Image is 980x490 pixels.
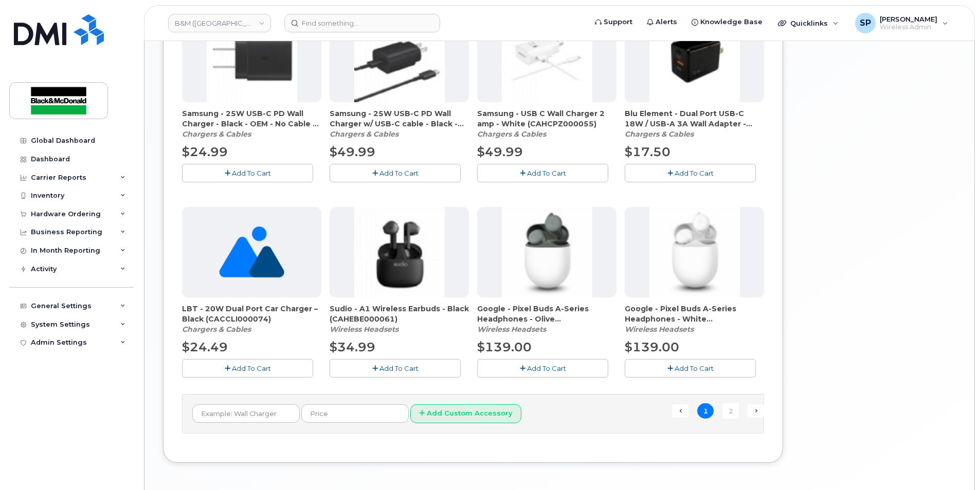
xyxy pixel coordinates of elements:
[330,129,398,139] em: Chargers & Cables
[604,17,632,27] span: Support
[182,304,321,324] span: LBT - 20W Dual Port Car Charger – Black (CACCLI000074)
[182,164,313,182] button: Add To Cart
[649,12,740,102] img: accessory36707.JPG
[232,364,271,372] span: Add To Cart
[182,359,313,377] button: Add To Cart
[330,359,461,377] button: Add To Cart
[182,108,321,129] span: Samsung - 25W USB-C PD Wall Charger - Black - OEM - No Cable - (CAHCPZ000081)
[477,304,616,334] div: Google - Pixel Buds A-Series Headphones - Olive (CAHEBE000050)
[354,207,445,297] img: accessory36654.JPG
[700,17,763,27] span: Knowledge Base
[477,108,616,129] span: Samsung - USB C Wall Charger 2 amp - White (CAHCPZ000055)
[527,169,566,177] span: Add To Cart
[477,164,608,182] button: Add To Cart
[207,12,297,102] img: accessory36708.JPG
[625,129,694,139] em: Chargers & Cables
[232,169,271,177] span: Add To Cart
[880,23,937,31] span: Wireless Admin
[672,404,688,418] span: ← Previous
[649,207,740,297] img: accessory36788.JPG
[477,144,523,159] span: $49.99
[625,359,756,377] button: Add To Cart
[182,144,228,159] span: $24.99
[625,304,764,324] span: Google - Pixel Buds A-Series Headphones - White (CAHEBE000049)
[625,325,694,334] em: Wireless Headsets
[790,19,828,27] span: Quicklinks
[625,304,764,334] div: Google - Pixel Buds A-Series Headphones - White (CAHEBE000049)
[330,108,469,129] span: Samsung - 25W USB-C PD Wall Charger w/ USB-C cable - Black - OEM (CAHCPZ000082)
[379,364,419,372] span: Add To Cart
[684,12,770,32] a: Knowledge Base
[860,17,871,29] span: SP
[301,404,409,423] input: Price
[880,15,937,23] span: [PERSON_NAME]
[588,12,640,32] a: Support
[182,129,251,139] em: Chargers & Cables
[182,325,251,334] em: Chargers & Cables
[675,169,714,177] span: Add To Cart
[192,404,300,423] input: Example: Wall Charger
[168,14,271,32] a: B&M (Atlantic Region)
[284,14,440,32] input: Find something...
[330,340,375,354] span: $34.99
[330,108,469,139] div: Samsung - 25W USB-C PD Wall Charger w/ USB-C cable - Black - OEM (CAHCPZ000082)
[625,108,764,139] div: Blu Element - Dual Port USB-C 18W / USB-A 3A Wall Adapter - Black (Bulk) (CAHCPZ000077)
[354,12,445,102] img: accessory36709.JPG
[330,304,469,324] span: Sudio - A1 Wireless Earbuds - Black (CAHEBE000061)
[502,12,592,102] img: accessory36354.JPG
[379,169,419,177] span: Add To Cart
[182,108,321,139] div: Samsung - 25W USB-C PD Wall Charger - Black - OEM - No Cable - (CAHCPZ000081)
[625,144,670,159] span: $17.50
[748,404,764,418] a: Next →
[477,108,616,139] div: Samsung - USB C Wall Charger 2 amp - White (CAHCPZ000055)
[477,359,608,377] button: Add To Cart
[410,404,521,423] button: Add Custom Accessory
[477,129,546,139] em: Chargers & Cables
[477,325,546,334] em: Wireless Headsets
[640,12,684,32] a: Alerts
[330,325,398,334] em: Wireless Headsets
[625,108,764,129] span: Blu Element - Dual Port USB-C 18W / USB-A 3A Wall Adapter - Black (Bulk) (CAHCPZ000077)
[330,144,375,159] span: $49.99
[477,304,616,324] span: Google - Pixel Buds A-Series Headphones - Olive (CAHEBE000050)
[330,304,469,334] div: Sudio - A1 Wireless Earbuds - Black (CAHEBE000061)
[771,13,846,33] div: Quicklinks
[722,403,739,419] a: 2
[330,164,461,182] button: Add To Cart
[477,340,532,354] span: $139.00
[527,364,566,372] span: Add To Cart
[656,17,677,27] span: Alerts
[182,340,228,354] span: $24.49
[848,13,955,33] div: Spencer Pearson
[182,304,321,334] div: LBT - 20W Dual Port Car Charger – Black (CACCLI000074)
[675,364,714,372] span: Add To Cart
[219,207,284,297] img: no_image_found-2caef05468ed5679b831cfe6fc140e25e0c280774317ffc20a367ab7fd17291e.png
[502,207,592,297] img: accessory36787.JPG
[697,403,714,419] span: 1
[625,340,679,354] span: $139.00
[625,164,756,182] button: Add To Cart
